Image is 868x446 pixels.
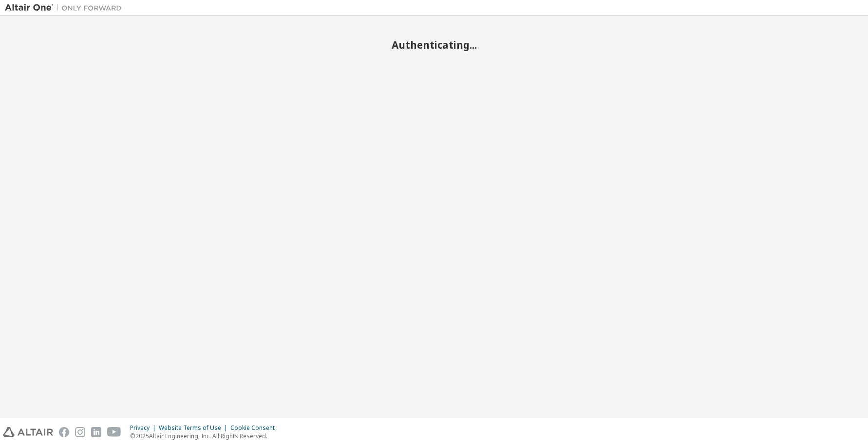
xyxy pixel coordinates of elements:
div: Website Terms of Use [159,424,230,432]
img: Altair One [5,3,127,13]
img: linkedin.svg [91,427,101,437]
p: © 2025 Altair Engineering, Inc. All Rights Reserved. [130,432,281,440]
img: facebook.svg [59,427,69,437]
img: youtube.svg [107,427,121,437]
div: Cookie Consent [230,424,281,432]
div: Privacy [130,424,159,432]
img: instagram.svg [75,427,85,437]
h2: Authenticating... [5,38,863,51]
img: altair_logo.svg [3,427,53,437]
